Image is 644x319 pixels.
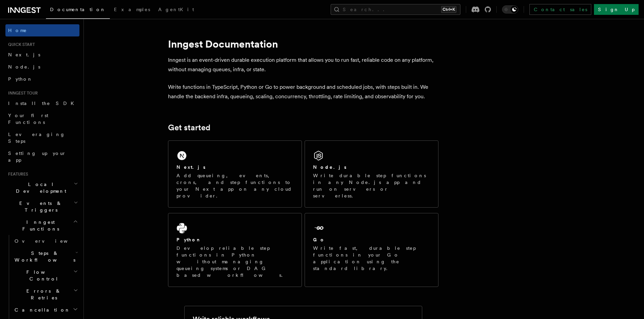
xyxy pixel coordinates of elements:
[313,245,430,272] p: Write fast, durable step functions in your Go application using the standard library.
[529,4,591,15] a: Contact sales
[110,2,154,18] a: Examples
[5,178,79,197] button: Local Development
[8,113,48,125] span: Your first Functions
[331,4,460,15] button: Search...Ctrl+K
[12,307,70,313] span: Cancellation
[5,42,35,47] span: Quick start
[168,140,302,208] a: Next.jsAdd queueing, events, crons, and step functions to your Next app on any cloud provider.
[168,55,438,74] p: Inngest is an event-driven durable execution platform that allows you to run fast, reliable code ...
[8,76,33,82] span: Python
[5,181,74,194] span: Local Development
[305,213,438,287] a: GoWrite fast, durable step functions in your Go application using the standard library.
[5,49,79,61] a: Next.js
[12,285,79,304] button: Errors & Retries
[5,24,79,36] a: Home
[168,213,302,287] a: PythonDevelop reliable step functions in Python without managing queueing systems or DAG based wo...
[313,164,347,170] h2: Node.js
[5,197,79,216] button: Events & Triggers
[8,64,40,70] span: Node.js
[12,235,79,247] a: Overview
[12,247,79,266] button: Steps & Workflows
[5,73,79,85] a: Python
[168,82,438,101] p: Write functions in TypeScript, Python or Go to power background and scheduled jobs, with steps bu...
[12,304,79,316] button: Cancellation
[50,7,106,12] span: Documentation
[5,128,79,147] a: Leveraging Steps
[8,52,40,57] span: Next.js
[8,151,66,163] span: Setting up your app
[5,61,79,73] a: Node.js
[5,216,79,235] button: Inngest Functions
[5,219,73,232] span: Inngest Functions
[441,6,456,13] kbd: Ctrl+K
[8,101,78,106] span: Install the SDK
[168,38,438,50] h1: Inngest Documentation
[5,200,74,213] span: Events & Triggers
[313,236,325,243] h2: Go
[12,269,73,282] span: Flow Control
[12,288,73,301] span: Errors & Retries
[502,5,518,14] button: Toggle dark mode
[158,7,194,12] span: AgentKit
[12,266,79,285] button: Flow Control
[5,171,28,177] span: Features
[5,97,79,109] a: Install the SDK
[5,109,79,128] a: Your first Functions
[168,123,210,132] a: Get started
[305,140,438,208] a: Node.jsWrite durable step functions in any Node.js app and run on servers or serverless.
[46,2,110,19] a: Documentation
[15,238,84,244] span: Overview
[8,132,65,144] span: Leveraging Steps
[176,245,293,278] p: Develop reliable step functions in Python without managing queueing systems or DAG based workflows.
[5,90,38,96] span: Inngest tour
[313,172,430,199] p: Write durable step functions in any Node.js app and run on servers or serverless.
[176,164,206,170] h2: Next.js
[594,4,639,15] a: Sign Up
[154,2,198,18] a: AgentKit
[176,172,293,199] p: Add queueing, events, crons, and step functions to your Next app on any cloud provider.
[8,27,27,34] span: Home
[12,250,75,263] span: Steps & Workflows
[176,236,201,243] h2: Python
[5,147,79,166] a: Setting up your app
[114,7,150,12] span: Examples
